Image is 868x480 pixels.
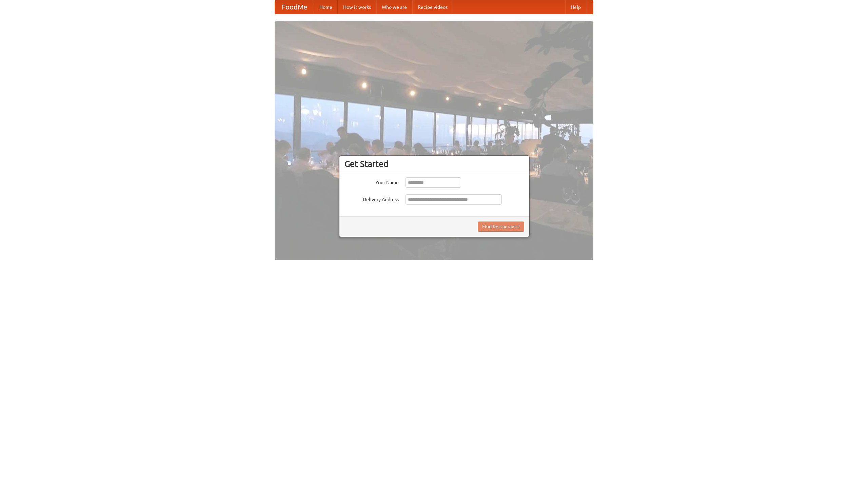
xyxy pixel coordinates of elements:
label: Your Name [344,177,399,186]
a: Home [314,0,338,14]
button: Find Restaurants! [478,222,524,232]
a: FoodMe [275,0,314,14]
label: Delivery Address [344,194,399,203]
h3: Get Started [344,159,524,169]
a: How it works [338,0,376,14]
a: Who we are [376,0,412,14]
a: Help [565,0,586,14]
a: Recipe videos [412,0,453,14]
